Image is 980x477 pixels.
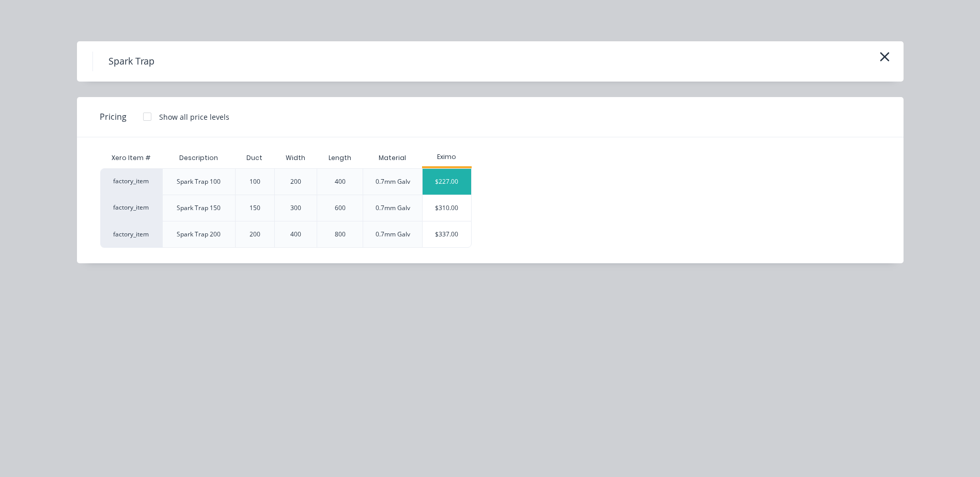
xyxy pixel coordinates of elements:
div: Duct [238,145,271,171]
div: 100 [250,177,260,186]
div: 150 [250,203,260,213]
div: 0.7mm Galv [376,230,410,239]
div: $227.00 [423,169,471,195]
div: factory_item [100,221,162,248]
div: Width [277,145,314,171]
div: 200 [250,230,260,239]
div: Xero Item # [100,148,162,168]
div: 0.7mm Galv [376,203,410,213]
div: Spark Trap 150 [177,203,221,213]
div: Length [320,145,360,171]
div: Eximo [422,152,472,162]
div: 400 [335,177,346,186]
h4: Spark Trap [92,52,170,71]
div: 600 [335,203,346,213]
div: Show all price levels [159,112,229,122]
div: Spark Trap 200 [177,230,221,239]
span: Pricing [100,110,127,123]
div: Spark Trap 100 [177,177,221,186]
div: 400 [290,230,301,239]
div: 800 [335,230,346,239]
div: factory_item [100,195,162,221]
div: 0.7mm Galv [376,177,410,186]
div: 200 [290,177,301,186]
div: 300 [290,203,301,213]
div: Description [171,145,226,171]
div: $310.00 [423,195,471,221]
div: factory_item [100,168,162,195]
div: $337.00 [423,221,471,247]
div: Material [370,145,414,171]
